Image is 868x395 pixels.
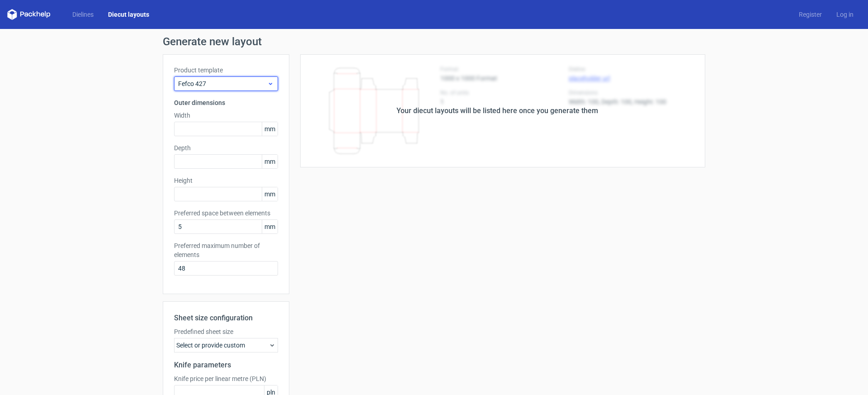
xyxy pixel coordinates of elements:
div: Your diecut layouts will be listed here once you generate them [396,105,598,116]
label: Predefined sheet size [174,327,278,336]
label: Knife price per linear metre (PLN) [174,374,278,383]
span: mm [262,220,278,233]
span: mm [262,122,278,136]
label: Height [174,176,278,185]
span: mm [262,155,278,168]
h2: Knife parameters [174,360,278,371]
h1: Generate new layout [163,36,705,47]
label: Preferred space between elements [174,209,278,218]
a: Log in [829,10,861,19]
span: Fefco 427 [178,79,267,88]
div: Select or provide custom [174,338,278,352]
label: Product template [174,66,278,75]
span: mm [262,187,278,201]
h2: Sheet size configuration [174,313,278,324]
a: Dielines [65,10,101,19]
label: Width [174,111,278,120]
a: Diecut layouts [101,10,156,19]
label: Preferred maximum number of elements [174,241,278,259]
a: Register [792,10,829,19]
h3: Outer dimensions [174,98,278,107]
label: Depth [174,143,278,152]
